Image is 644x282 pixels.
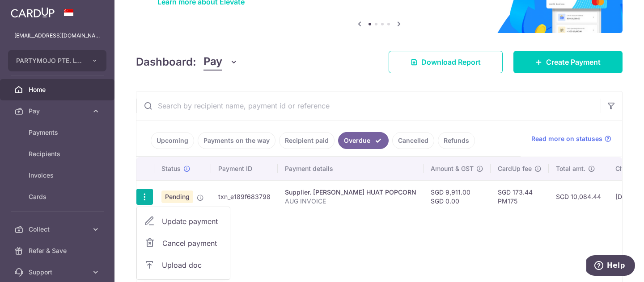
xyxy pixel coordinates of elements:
[285,197,416,206] p: AUG INVOICE
[29,128,88,137] span: Payments
[203,54,222,70] span: Pay
[29,149,88,158] span: Recipients
[16,56,82,65] span: PARTYMOJO PTE. LTD.
[29,85,88,94] span: Home
[136,54,196,70] h4: Dashboard:
[586,255,635,278] iframe: Opens a widget where you can find more information
[29,268,88,277] span: Support
[29,107,88,116] span: Pay
[546,57,601,67] span: Create Payment
[421,57,481,67] span: Download Report
[549,180,608,213] td: SGD 10,084.44
[136,91,601,120] input: Search by recipient name, payment id or reference
[424,180,491,213] td: SGD 9,911.00 SGD 0.00
[556,164,585,173] span: Total amt.
[278,157,424,180] th: Payment details
[29,171,88,180] span: Invoices
[161,164,181,173] span: Status
[11,7,55,18] img: CardUp
[513,51,623,73] a: Create Payment
[14,31,100,40] p: [EMAIL_ADDRESS][DOMAIN_NAME]
[211,157,278,180] th: Payment ID
[203,54,238,70] button: Pay
[392,132,434,149] a: Cancelled
[338,132,389,149] a: Overdue
[211,180,278,213] td: txn_e189f683798
[431,164,474,173] span: Amount & GST
[29,225,88,234] span: Collect
[161,191,193,203] span: Pending
[198,132,275,149] a: Payments on the way
[29,246,88,255] span: Refer & Save
[389,51,503,73] a: Download Report
[498,164,532,173] span: CardUp fee
[136,207,230,280] ul: Pay
[29,192,88,201] span: Cards
[279,132,335,149] a: Recipient paid
[438,132,475,149] a: Refunds
[491,180,549,213] td: SGD 173.44 PM175
[8,50,106,71] button: PARTYMOJO PTE. LTD.
[531,134,602,143] span: Read more on statuses
[285,188,416,197] div: Supplier. [PERSON_NAME] HUAT POPCORN
[151,132,194,149] a: Upcoming
[531,134,611,143] a: Read more on statuses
